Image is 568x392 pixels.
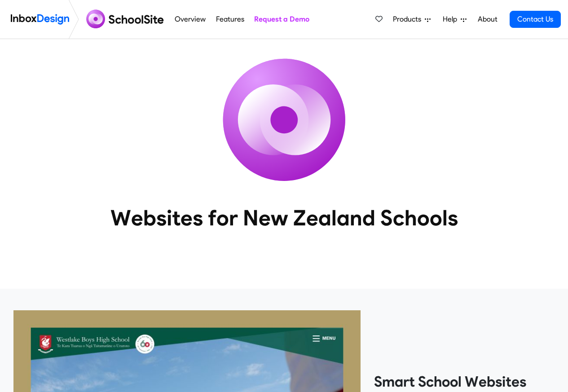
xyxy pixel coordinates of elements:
[389,10,434,28] a: Products
[475,10,500,28] a: About
[83,9,170,30] img: schoolsite logo
[71,204,498,231] heading: Websites for New Zealand Schools
[251,10,312,28] a: Request a Demo
[510,11,561,28] a: Contact Us
[439,10,470,28] a: Help
[393,14,425,25] span: Products
[203,39,365,201] img: icon_schoolsite.svg
[172,10,208,28] a: Overview
[374,373,555,391] heading: Smart School Websites
[213,10,247,28] a: Features
[443,14,461,25] span: Help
